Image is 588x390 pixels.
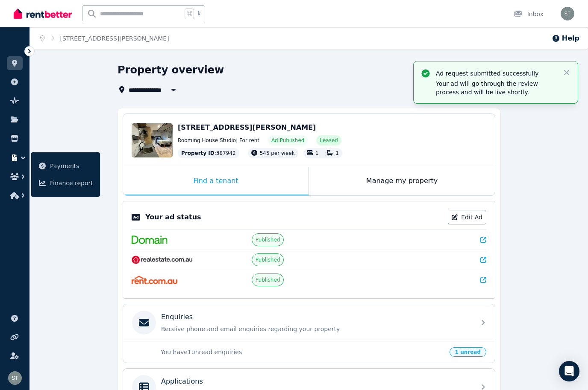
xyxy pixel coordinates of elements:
[14,7,72,20] img: RentBetter
[161,325,470,333] p: Receive phone and email enquiries regarding your property
[123,167,309,195] div: Find a tenant
[514,10,544,18] div: Inbox
[132,256,193,264] img: RealEstate.com.au
[161,312,193,322] p: Enquiries
[197,10,200,17] span: k
[161,348,444,356] p: You have 1 unread enquiries
[320,137,338,144] span: Leased
[309,167,495,195] div: Manage my property
[256,236,280,243] span: Published
[132,236,168,244] img: Domain.com.au
[161,376,203,387] p: Applications
[436,79,556,96] p: Your ad will go through the review process and will be live shortly.
[118,63,224,77] h1: Property overview
[123,304,495,341] a: EnquiriesReceive phone and email enquiries regarding your property
[60,35,169,42] a: [STREET_ADDRESS][PERSON_NAME]
[450,347,486,357] span: 1 unread
[145,212,201,222] p: Your ad status
[256,256,280,263] span: Published
[181,150,215,157] span: Property ID
[132,276,177,284] img: Rent.com.au
[552,33,579,44] button: Help
[30,27,179,49] nav: Breadcrumb
[436,69,556,78] p: Ad request submitted successfully
[8,371,22,385] img: Samantha Thomas
[35,175,97,192] a: Finance report
[260,150,295,156] span: 545 per week
[448,210,486,224] a: Edit Ad
[271,137,304,144] span: Ad: Published
[561,7,574,20] img: Samantha Thomas
[335,150,339,156] span: 1
[559,361,579,381] div: Open Intercom Messenger
[50,178,93,188] span: Finance report
[35,157,97,175] a: Payments
[256,276,280,283] span: Published
[315,150,319,156] span: 1
[50,161,93,171] span: Payments
[178,148,239,158] div: : 387942
[178,137,259,144] span: Rooming House Studio | For rent
[178,123,316,131] span: [STREET_ADDRESS][PERSON_NAME]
